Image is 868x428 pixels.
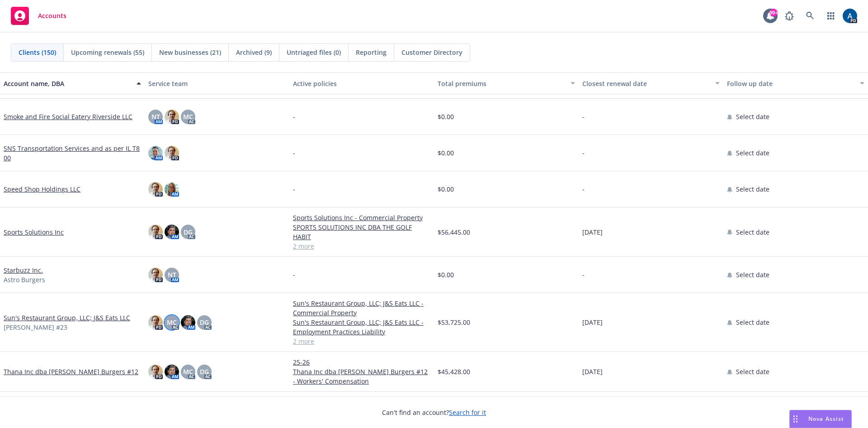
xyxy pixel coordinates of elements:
span: DG [200,317,209,327]
a: Smoke and Fire Social Eatery Riverside LLC [4,112,132,121]
img: photo [843,9,857,23]
span: DG [200,367,209,376]
a: Thana Inc dba [PERSON_NAME] Burgers #12 - Workers' Compensation [293,367,430,386]
div: Total premiums [438,79,565,88]
span: Can't find an account? [382,408,486,417]
a: Sun's Restaurant Group, LLC; J&S Eats LLC [4,313,130,322]
span: DG [184,227,193,237]
span: Upcoming renewals (55) [71,48,144,57]
button: Total premiums [434,72,579,94]
img: photo [165,110,179,124]
a: Sun's Restaurant Group, LLC; J&S Eats LLC - Commercial Property [293,298,430,317]
span: $0.00 [438,270,454,279]
a: Report a Bug [780,7,798,25]
img: photo [148,182,163,197]
span: [DATE] [582,317,603,327]
span: - [293,148,295,158]
span: MC [183,112,193,121]
span: - [582,148,585,158]
a: Accounts [7,3,70,29]
span: Select date [736,112,769,121]
span: $53,725.00 [438,317,470,327]
span: - [293,184,295,194]
a: Thana Inc dba [PERSON_NAME] Burgers #12 [4,367,138,376]
div: Follow up date [727,79,854,88]
span: Archived (9) [236,48,272,57]
span: MC [183,367,193,376]
img: photo [148,365,163,379]
span: Select date [736,227,769,237]
img: photo [148,268,163,282]
a: 2 more [293,241,430,251]
span: NT [151,112,160,121]
a: Sun's Restaurant Group, LLC; J&S Eats LLC - Employment Practices Liability [293,317,430,337]
span: $45,428.00 [438,367,470,376]
span: - [293,112,295,121]
span: New businesses (21) [159,48,221,57]
img: photo [181,315,195,330]
span: Customer Directory [401,48,462,57]
span: Select date [736,184,769,194]
a: 2 more [293,337,430,346]
a: Switch app [822,7,840,25]
button: Closest renewal date [579,72,723,94]
a: SPORTS SOLUTIONS INC DBA THE GOLF HABIT [293,222,430,241]
span: Nova Assist [808,415,844,423]
a: Search for it [449,408,486,417]
span: NT [168,270,176,279]
span: Select date [736,317,769,327]
span: $56,445.00 [438,227,470,237]
img: photo [165,146,179,160]
span: $0.00 [438,112,454,121]
span: - [582,270,585,279]
span: [DATE] [582,367,603,376]
div: Active policies [293,79,430,88]
a: Starbuzz Inc. [4,265,43,275]
span: Clients (150) [19,48,56,57]
span: Select date [736,270,769,279]
div: Closest renewal date [582,79,710,88]
div: Drag to move [790,410,801,428]
button: Follow up date [723,72,868,94]
div: Service team [148,79,286,88]
a: Search [801,7,819,25]
span: Untriaged files (0) [287,48,341,57]
span: $0.00 [438,148,454,158]
a: Speed Shop Holdings LLC [4,184,80,194]
div: Account name, DBA [4,79,131,88]
button: Nova Assist [789,410,852,428]
button: Active policies [289,72,434,94]
a: SNS Transportation Services and as per IL T8 00 [4,144,141,163]
button: Service team [145,72,289,94]
img: photo [148,225,163,239]
span: $0.00 [438,184,454,194]
div: 99+ [769,9,778,17]
img: photo [148,315,163,330]
span: MC [167,317,177,327]
span: [DATE] [582,227,603,237]
span: - [293,270,295,279]
span: - [582,184,585,194]
img: photo [148,146,163,160]
span: Astro Burgers [4,275,45,284]
span: Select date [736,367,769,376]
span: Accounts [38,12,66,19]
img: photo [165,225,179,239]
span: Reporting [356,48,387,57]
a: Sports Solutions Inc [4,227,64,237]
img: photo [165,182,179,197]
span: Select date [736,148,769,158]
img: photo [165,365,179,379]
span: [PERSON_NAME] #23 [4,322,67,332]
a: Sports Solutions Inc - Commercial Property [293,213,430,222]
span: - [582,112,585,121]
a: 25-26 [293,357,430,367]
